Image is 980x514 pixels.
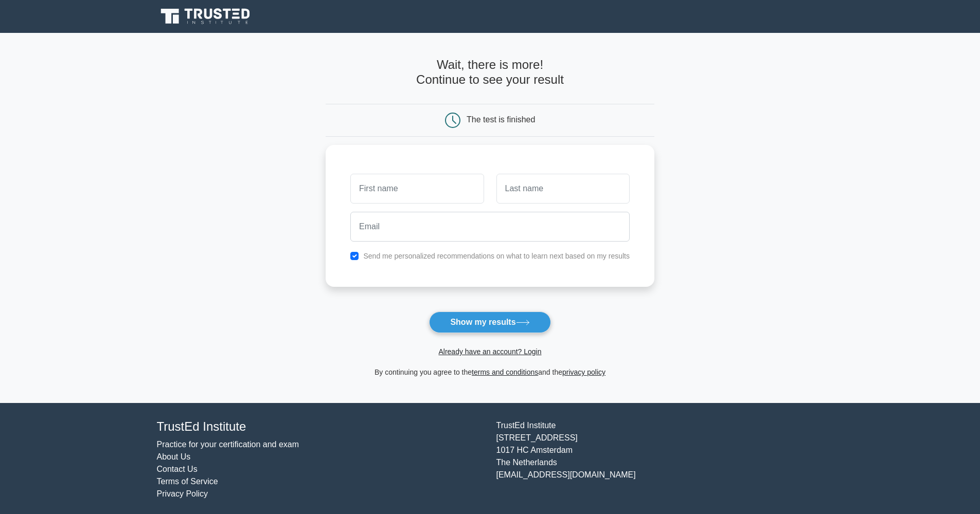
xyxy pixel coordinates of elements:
a: About Us [157,452,191,461]
button: Show my results [429,311,550,333]
div: By continuing you agree to the and the [319,366,661,378]
a: Already have an account? Login [438,347,541,356]
h4: Wait, there is more! Continue to see your result [326,58,654,87]
input: Email [350,212,630,242]
input: Last name [496,174,630,204]
div: TrustEd Institute [STREET_ADDRESS] 1017 HC Amsterdam The Netherlands [EMAIL_ADDRESS][DOMAIN_NAME] [490,419,830,500]
a: Privacy Policy [157,489,208,498]
h4: TrustEd Institute [157,419,484,434]
label: Send me personalized recommendations on what to learn next based on my results [363,252,630,260]
div: The test is finished [467,115,535,124]
a: Practice for your certification and exam [157,440,299,449]
input: First name [350,174,484,204]
a: privacy policy [562,368,605,376]
a: Contact Us [157,465,198,473]
a: terms and conditions [472,368,538,376]
a: Terms of Service [157,477,218,486]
